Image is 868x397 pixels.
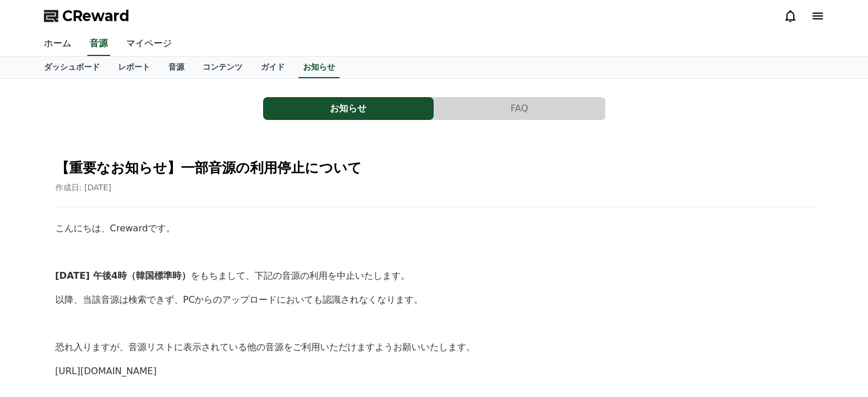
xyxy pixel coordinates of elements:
a: お知らせ [298,57,340,78]
a: レポート [109,57,159,78]
button: FAQ [434,97,605,120]
h2: 【重要なお知らせ】一部音源の利用停止について [55,159,813,177]
a: 音源 [159,57,193,78]
strong: [DATE] 午後4時（韓国標準時） [55,270,191,281]
a: 音源 [87,32,110,56]
a: CReward [44,7,130,25]
span: 作成日: [DATE] [55,183,112,192]
a: コンテンツ [193,57,252,78]
span: CReward [62,7,130,25]
a: [URL][DOMAIN_NAME] [55,366,157,376]
p: 恐れ入りますが、音源リストに表示されている他の音源をご利用いただけますようお願いいたします。 [55,340,813,355]
a: マイページ [117,32,181,56]
p: こんにちは、Crewardです。 [55,221,813,236]
p: をもちまして、下記の音源の利用を中止いたします。 [55,268,813,283]
a: お知らせ [263,97,434,120]
a: ガイド [252,57,294,78]
a: FAQ [434,97,605,120]
a: ダッシュボード [35,57,109,78]
p: 以降、当該音源は検索できず、PCからのアップロードにおいても認識されなくなります。 [55,292,813,307]
a: ホーム [35,32,80,56]
button: お知らせ [263,97,434,120]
